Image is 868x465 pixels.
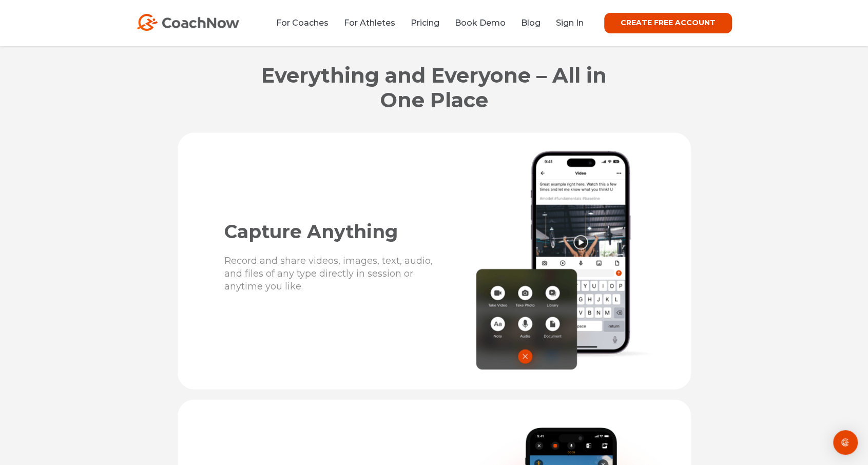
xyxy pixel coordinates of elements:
a: Book Demo [455,18,506,28]
span: Everything and Everyone – All in One Place [261,63,607,112]
a: For Coaches [276,18,329,28]
p: Record and share videos, images, text, audio, and files of any type directly in session or anytim... [224,255,434,304]
div: Open Intercom Messenger [833,430,858,455]
a: CREATE FREE ACCOUNT [604,13,732,33]
img: Capture Weightlifting [472,143,678,373]
a: Blog [521,18,541,28]
a: Sign In [556,18,584,28]
a: For Athletes [344,18,395,28]
span: Capture Anything [224,220,398,243]
a: Pricing [411,18,439,28]
img: CoachNow Logo [137,14,239,31]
